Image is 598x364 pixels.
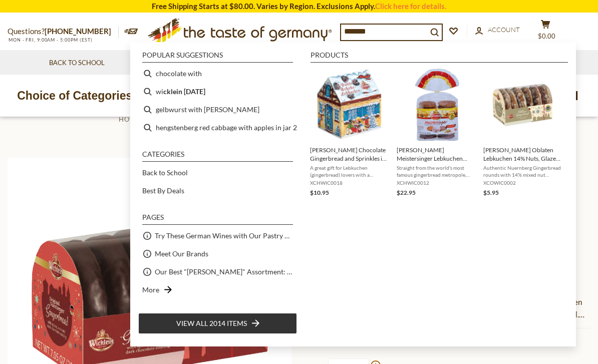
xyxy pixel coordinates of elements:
li: wicklein easter [138,83,297,101]
li: Best By Deals [138,182,297,200]
a: Try These German Wines with Our Pastry or Charcuterie [155,230,293,241]
img: Wicklein Glazed Oblaten Lebkuchen 14% Nuts [486,69,559,141]
li: gelbwurst with parsley [138,101,297,119]
li: More [138,281,297,299]
li: Our Best "[PERSON_NAME]" Assortment: 33 Choices For The Grillabend [138,263,297,281]
li: Popular suggestions [142,52,293,63]
li: Categories [142,151,293,162]
span: [PERSON_NAME] Meistersinger Lebkuchen Double Pack Assorted 20% nuts 17.6 oz [397,146,475,163]
span: XCOWIC0002 [483,179,562,186]
span: MON - FRI, 9:00AM - 5:00PM (EST) [8,37,93,43]
a: Back to School [49,58,105,69]
span: XCHWIC0012 [397,179,475,186]
span: $10.95 [310,189,329,196]
li: Try These German Wines with Our Pastry or Charcuterie [138,227,297,245]
span: $22.95 [397,189,416,196]
li: Wicklein Meistersinger Lebkuchen Double Pack Assorted 20% nuts 17.6 oz [393,65,479,202]
li: Pages [142,214,293,225]
a: Best By Deals [142,185,184,196]
li: Back to School [138,164,297,182]
button: $0.00 [530,20,560,45]
li: Meet Our Brands [138,245,297,263]
a: [PHONE_NUMBER] [45,27,111,36]
a: Click here for details. [375,2,446,11]
a: [PERSON_NAME] Meistersinger Lebkuchen Double Pack Assorted 20% nuts 17.6 ozStraight from the worl... [397,69,475,198]
span: Straight from the world's most famous gingerbread metropole, [GEOGRAPHIC_DATA], comes this delici... [397,164,475,178]
li: chocolate with [138,65,297,83]
div: Instant Search Results [130,42,576,346]
li: Wicklein Oblaten Lebkuchen 14% Nuts, Glazed, 7 oz [479,65,566,202]
span: [PERSON_NAME] Chocolate Gingerbread and Sprinkles in Winter House Box 7.0 oz. [310,146,389,163]
a: Wicklein Glazed Oblaten Lebkuchen 14% Nuts[PERSON_NAME] Oblaten Lebkuchen 14% Nuts, Glazed, 7 ozA... [483,69,562,198]
span: View all 2014 items [176,318,247,329]
li: Wicklein Chocolate Gingerbread and Sprinkles in Winter House Box 7.0 oz. [306,65,393,202]
a: Home [119,115,141,123]
span: $5.95 [483,189,499,196]
a: Meet Our Brands [155,248,208,259]
span: Account [488,26,520,34]
p: Questions? [8,25,119,38]
span: Authentic Nuernberg Gingerbread rounds with 14% mixed nut content and sugar glaze and the traditi... [483,164,562,178]
li: Products [311,52,568,63]
span: A great gift for Lebkuchen (gingerbread) lovers with a fondness for [PERSON_NAME] and Gretel ging... [310,164,389,178]
span: [PERSON_NAME] Oblaten Lebkuchen 14% Nuts, Glazed, 7 oz [483,146,562,163]
span: $0.00 [538,32,555,40]
span: XCHWIC0018 [310,179,389,186]
a: [PERSON_NAME] Chocolate Gingerbread and Sprinkles in Winter House Box 7.0 oz.A great gift for Leb... [310,69,389,198]
a: Account [475,25,520,36]
b: cklein [DATE] [163,86,205,97]
a: Back to School [142,167,188,178]
li: hengstenberg red cabbage with apples in jar 24 oz [138,119,297,137]
li: View all 2014 items [138,313,297,334]
a: Our Best "[PERSON_NAME]" Assortment: 33 Choices For The Grillabend [155,266,293,277]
